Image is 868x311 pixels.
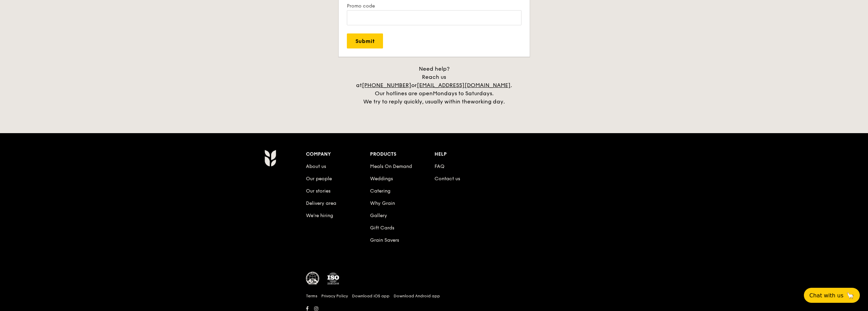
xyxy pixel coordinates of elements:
a: Our people [306,176,332,182]
img: AYc88T3wAAAABJRU5ErkJggg== [264,150,276,167]
span: Mondays to Saturdays. [433,90,494,97]
a: Contact us [435,176,460,182]
div: Help [435,150,499,159]
span: Chat with us [809,292,843,299]
a: Grain Savers [370,237,399,243]
a: We’re hiring [306,213,333,218]
a: Why Grain [370,200,395,206]
img: MUIS Halal Certified [306,272,320,285]
a: FAQ [435,164,444,169]
a: Our stories [306,188,330,194]
a: Delivery area [306,200,336,206]
div: Company [306,150,370,159]
div: Products [370,150,435,159]
span: 🦙 [846,292,854,299]
button: Chat with us🦙 [804,288,860,303]
input: Submit [347,33,383,48]
img: ISO Certified [326,272,340,285]
a: About us [306,164,326,169]
a: Download iOS app [352,293,389,299]
a: Terms [306,293,317,299]
a: Meals On Demand [370,164,412,169]
a: Gallery [370,213,387,218]
div: Need help? Reach us at or . Our hotlines are open We try to reply quickly, usually within the [349,65,519,106]
a: Download Android app [394,293,440,299]
a: Privacy Policy [321,293,348,299]
a: [PHONE_NUMBER] [362,82,411,88]
span: working day. [471,98,505,105]
a: [EMAIL_ADDRESS][DOMAIN_NAME] [417,82,511,88]
a: Weddings [370,176,393,182]
a: Catering [370,188,391,194]
a: Gift Cards [370,225,394,231]
label: Promo code [347,3,521,9]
